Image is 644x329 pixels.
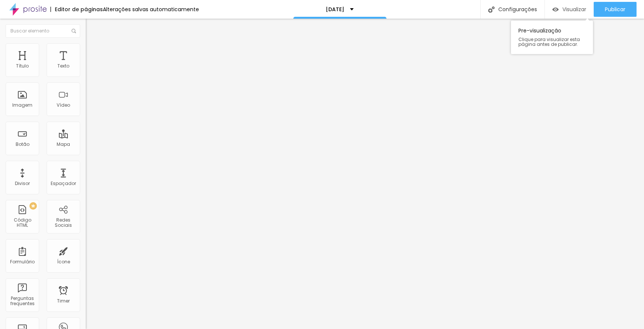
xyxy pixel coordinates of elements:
div: Mapa [57,142,70,147]
div: Formulário [10,259,35,264]
div: Alterações salvas automaticamente [103,7,199,12]
span: Visualizar [562,6,586,12]
div: Vídeo [57,103,70,108]
div: Texto [57,63,69,69]
button: Visualizar [545,2,594,17]
div: Botão [16,142,29,147]
div: Ícone [57,259,70,264]
div: Editor de páginas [50,7,103,12]
div: Redes Sociais [48,217,78,228]
button: Publicar [594,2,637,17]
div: Perguntas frequentes [7,296,37,307]
div: Divisor [15,181,30,186]
img: view-1.svg [552,6,559,13]
iframe: Editor [86,19,644,329]
div: Imagem [12,103,32,108]
span: Publicar [605,6,625,12]
div: Título [16,63,29,69]
img: Icone [72,29,76,33]
img: Icone [488,6,495,13]
div: Espaçador [51,181,76,186]
p: [DATE] [326,7,344,12]
span: Clique para visualizar esta página antes de publicar. [518,37,585,47]
input: Buscar elemento [6,24,80,38]
div: Pre-visualização [511,21,593,54]
div: Código HTML [7,217,37,228]
div: Timer [57,298,70,304]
